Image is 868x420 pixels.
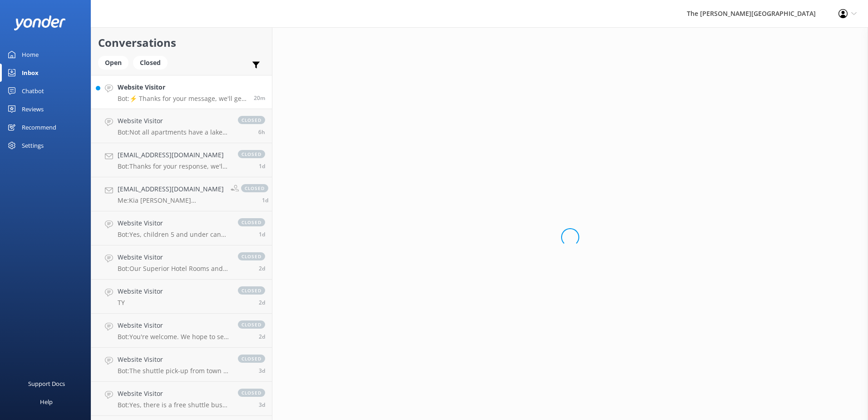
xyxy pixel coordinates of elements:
span: closed [238,116,265,124]
h4: Website Visitor [118,82,247,92]
a: Website VisitorBot:Not all apartments have a lake view. Only those with "[GEOGRAPHIC_DATA]" in th... [91,109,272,143]
a: Website VisitorBot:Our Superior Hotel Rooms and Executive Lake View Three Bedroom Apartments feat... [91,245,272,280]
div: Reviews [22,100,44,118]
div: Inbox [22,64,39,82]
p: TY [118,299,163,307]
span: Oct 06 2025 03:42pm (UTC +13:00) Pacific/Auckland [259,367,265,375]
h4: Website Visitor [118,355,229,365]
p: Bot: You're welcome. We hope to see you at The [PERSON_NAME][GEOGRAPHIC_DATA] soon! [118,333,229,341]
div: Settings [22,136,44,155]
span: Oct 09 2025 10:12am (UTC +13:00) Pacific/Auckland [258,128,265,136]
a: Website VisitorBot:The shuttle pick-up from town is outside the [PERSON_NAME][GEOGRAPHIC_DATA], [... [91,348,272,382]
h4: Website Visitor [118,389,229,399]
span: closed [238,218,265,226]
p: Bot: Not all apartments have a lake view. Only those with "[GEOGRAPHIC_DATA]" in their name, such... [118,128,229,136]
span: Oct 08 2025 02:11pm (UTC +13:00) Pacific/Auckland [259,162,265,170]
a: Website VisitorBot:Yes, children 5 and under can stay free when sharing existing bedding with par... [91,211,272,245]
a: [EMAIL_ADDRESS][DOMAIN_NAME]Bot:Thanks for your response, we'll get back to you as soon as we can... [91,143,272,177]
div: Help [40,393,53,411]
p: Bot: ⚡ Thanks for your message, we'll get back to you as soon as we can. You're also welcome to k... [118,95,247,103]
p: Bot: The shuttle pick-up from town is outside the [PERSON_NAME][GEOGRAPHIC_DATA], [STREET_ADDRESS]. [118,367,229,375]
a: [EMAIL_ADDRESS][DOMAIN_NAME]Me:Kia [PERSON_NAME] [PERSON_NAME], yes our front office team will pr... [91,177,272,211]
span: Oct 07 2025 07:02am (UTC +13:00) Pacific/Auckland [259,299,265,306]
h4: Website Visitor [118,286,163,296]
span: closed [238,320,265,329]
span: Oct 06 2025 07:45pm (UTC +13:00) Pacific/Auckland [259,333,265,340]
span: closed [238,286,265,295]
a: Website VisitorBot:You're welcome. We hope to see you at The [PERSON_NAME][GEOGRAPHIC_DATA] soon!... [91,314,272,348]
span: Oct 09 2025 04:13pm (UTC +13:00) Pacific/Auckland [254,94,265,102]
h4: [EMAIL_ADDRESS][DOMAIN_NAME] [118,150,229,160]
h4: [EMAIL_ADDRESS][DOMAIN_NAME] [118,184,224,194]
a: Website VisitorBot:⚡ Thanks for your message, we'll get back to you as soon as we can. You're als... [91,75,272,109]
a: Website VisitorTYclosed2d [91,280,272,314]
h4: Website Visitor [118,218,229,228]
span: Oct 08 2025 05:41am (UTC +13:00) Pacific/Auckland [259,230,265,238]
span: closed [238,150,265,158]
h4: Website Visitor [118,320,229,330]
span: Oct 07 2025 01:12pm (UTC +13:00) Pacific/Auckland [259,265,265,272]
div: Open [98,56,128,70]
a: Open [98,57,133,67]
h4: Website Visitor [118,252,229,262]
p: Bot: Yes, children 5 and under can stay free when sharing existing bedding with parents. However,... [118,230,229,239]
span: closed [238,389,265,397]
p: Bot: Our Superior Hotel Rooms and Executive Lake View Three Bedroom Apartments feature a luxuriou... [118,265,229,273]
span: Oct 08 2025 08:56am (UTC +13:00) Pacific/Auckland [262,196,268,204]
h4: Website Visitor [118,116,229,126]
a: Website VisitorBot:Yes, there is a free shuttle bus between [GEOGRAPHIC_DATA] downtown and the ho... [91,382,272,416]
div: Support Docs [28,375,65,393]
span: Oct 06 2025 02:57pm (UTC +13:00) Pacific/Auckland [259,401,265,409]
img: yonder-white-logo.png [14,15,66,30]
p: Bot: Yes, there is a free shuttle bus between [GEOGRAPHIC_DATA] downtown and the hotel. The shutt... [118,401,229,409]
a: Closed [133,57,172,67]
div: Recommend [22,118,56,136]
h2: Conversations [98,34,265,51]
p: Bot: Thanks for your response, we'll get back to you as soon as we can during opening hours. [118,162,229,170]
div: Home [22,45,39,64]
div: Chatbot [22,82,44,100]
span: closed [241,184,268,192]
span: closed [238,252,265,260]
p: Me: Kia [PERSON_NAME] [PERSON_NAME], yes our front office team will provide you with complimentar... [118,196,224,205]
div: Closed [133,56,168,70]
span: closed [238,355,265,363]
